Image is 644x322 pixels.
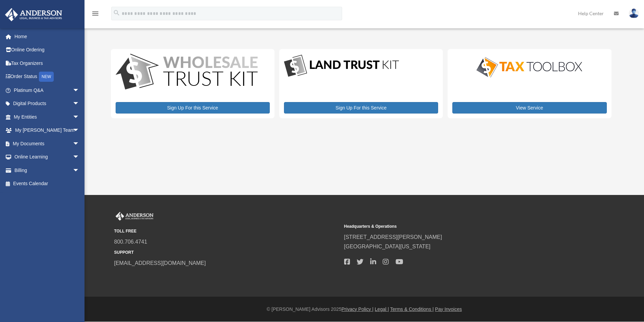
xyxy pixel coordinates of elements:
[435,306,462,312] a: Pay Invoices
[375,306,389,312] a: Legal |
[73,164,86,177] span: arrow_drop_down
[452,102,606,114] a: View Service
[344,223,569,230] small: Headquarters & Operations
[73,137,86,151] span: arrow_drop_down
[114,212,155,221] img: Anderson Advisors Platinum Portal
[73,110,86,124] span: arrow_drop_down
[73,150,86,164] span: arrow_drop_down
[344,244,431,249] a: [GEOGRAPHIC_DATA][US_STATE]
[114,249,339,256] small: SUPPORT
[629,8,639,18] img: User Pic
[344,234,442,240] a: [STREET_ADDRESS][PERSON_NAME]
[5,97,86,110] a: Digital Productsarrow_drop_down
[116,54,258,91] img: WS-Trust-Kit-lgo-1.jpg
[39,72,54,82] div: NEW
[85,305,644,314] div: © [PERSON_NAME] Advisors 2025
[91,12,99,18] a: menu
[284,54,399,78] img: LandTrust_lgo-1.jpg
[5,43,90,57] a: Online Ordering
[5,30,90,43] a: Home
[5,83,90,97] a: Platinum Q&Aarrow_drop_down
[5,124,90,137] a: My [PERSON_NAME] Teamarrow_drop_down
[114,228,339,235] small: TOLL FREE
[341,306,374,312] a: Privacy Policy |
[5,56,90,70] a: Tax Organizers
[5,150,90,164] a: Online Learningarrow_drop_down
[91,9,99,18] i: menu
[114,239,147,245] a: 800.706.4741
[3,8,64,21] img: Anderson Advisors Platinum Portal
[284,102,438,114] a: Sign Up For this Service
[5,177,90,191] a: Events Calendar
[5,137,90,150] a: My Documentsarrow_drop_down
[5,70,90,84] a: Order StatusNEW
[5,110,90,124] a: My Entitiesarrow_drop_down
[5,164,90,177] a: Billingarrow_drop_down
[114,260,206,266] a: [EMAIL_ADDRESS][DOMAIN_NAME]
[390,306,434,312] a: Terms & Conditions |
[116,102,270,114] a: Sign Up For this Service
[73,124,86,138] span: arrow_drop_down
[113,9,120,17] i: search
[73,97,86,111] span: arrow_drop_down
[73,83,86,97] span: arrow_drop_down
